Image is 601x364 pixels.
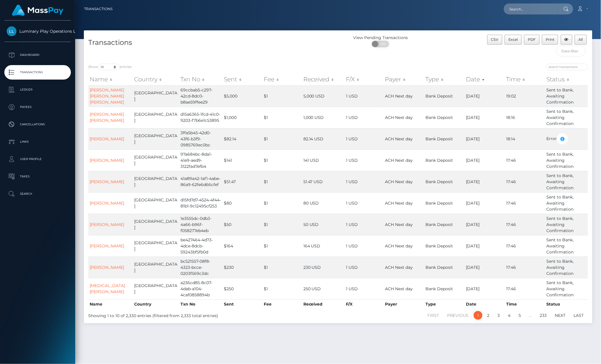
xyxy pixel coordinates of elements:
td: $80 [222,192,262,214]
td: Sent to Bank, Awaiting Confirmation [545,214,588,235]
td: [DATE] [465,235,505,257]
a: [PERSON_NAME] [PERSON_NAME] [90,112,124,123]
td: 250 USD [302,278,345,299]
td: [DATE] [465,171,505,192]
a: 3 [495,311,503,320]
th: Country [133,299,179,309]
a: Next [552,311,569,320]
td: [DATE] [465,192,505,214]
td: 17:46 [505,171,545,192]
th: Name [88,299,133,309]
td: a236cd85-8c07-4dab-a104-4caf0858894b [179,278,222,299]
td: Sent to Bank, Awaiting Confirmation [545,150,588,171]
td: $164 [222,235,262,257]
div: Showing 1 to 10 of 2,330 entries (filtered from 2,333 total entries) [88,310,292,319]
p: Transactions [7,68,69,77]
p: Dashboard [7,51,69,59]
td: 164 USD [302,235,345,257]
a: [MEDICAL_DATA][PERSON_NAME] [90,283,125,294]
td: [DATE] [465,257,505,278]
td: [DATE] [465,85,505,107]
td: Bank Deposit [424,235,465,257]
a: Cancellations [4,117,71,132]
td: 1,000 USD [302,107,345,128]
span: ACH Next day [385,179,413,184]
td: 17:46 [505,214,545,235]
th: Sent [222,299,262,309]
p: Search [7,190,69,198]
td: d15a6365-1fcd-41c0-9203-f7b6e1c53895 [179,107,222,128]
th: Sent: activate to sort column ascending [222,73,262,85]
td: 1 USD [344,150,384,171]
td: 1 USD [344,192,384,214]
td: 69ccbab5-c297-42cd-8dc0-b8ae59ffee29 [179,85,222,107]
h4: Transactions [88,38,334,48]
a: 233 [537,311,550,320]
th: F/X: activate to sort column ascending [344,73,384,85]
td: Bank Deposit [424,257,465,278]
select: Showentries [98,64,120,70]
td: 51.47 USD [302,171,345,192]
th: F/X [344,299,384,309]
td: 97a684bc-8da1-41e9-aed9-3122fad7efb4 [179,150,222,171]
span: CSV [491,37,499,42]
td: $250 [222,278,262,299]
button: Print [542,35,558,45]
td: Sent to Bank, Awaiting Confirmation [545,107,588,128]
span: All [579,37,583,42]
td: [GEOGRAPHIC_DATA] [133,171,179,192]
a: 2 [484,311,493,320]
th: Country: activate to sort column ascending [133,73,179,85]
td: 1 USD [344,85,384,107]
a: Transactions [4,65,71,80]
td: [DATE] [465,128,505,150]
p: Taxes [7,172,69,181]
td: $230 [222,257,262,278]
th: Fee: activate to sort column ascending [263,73,302,85]
th: Txn No [179,299,222,309]
button: All [575,35,587,45]
th: Date: activate to sort column ascending [465,73,505,85]
td: 19:02 [505,85,545,107]
span: ACH Next day [385,115,413,120]
td: $141 [222,150,262,171]
td: $1 [263,214,302,235]
td: Sent to Bank, Awaiting Confirmation [545,278,588,299]
input: Search transactions [546,64,588,70]
td: [GEOGRAPHIC_DATA] [133,150,179,171]
a: [PERSON_NAME] [90,265,124,270]
td: [GEOGRAPHIC_DATA] [133,128,179,150]
td: Bank Deposit [424,278,465,299]
a: User Profile [4,152,71,166]
td: $1,000 [222,107,262,128]
td: Sent to Bank, Awaiting Confirmation [545,235,588,257]
th: Date [465,299,505,309]
td: [DATE] [465,214,505,235]
td: $5,000 [222,85,262,107]
td: 141 USD [302,150,345,171]
td: 1 USD [344,107,384,128]
td: 17:46 [505,235,545,257]
a: [PERSON_NAME] [90,136,124,141]
td: Bank Deposit [424,214,465,235]
td: 17:46 [505,257,545,278]
td: [DATE] [465,278,505,299]
td: Sent to Bank, Awaiting Confirmation [545,192,588,214]
td: [GEOGRAPHIC_DATA] [133,278,179,299]
a: [PERSON_NAME] [90,243,124,249]
a: [PERSON_NAME] [90,179,124,184]
input: Search... [504,3,558,14]
td: 18:16 [505,107,545,128]
td: $1 [263,257,302,278]
td: $1 [263,85,302,107]
span: ACH Next day [385,243,413,249]
img: Luminary Play Operations Limited [7,26,16,36]
td: 1 USD [344,235,384,257]
td: bc521557-08f8-4323-bcce-0203f569c3dc [179,257,222,278]
p: Payees [7,103,69,111]
td: Sent to Bank, Awaiting Confirmation [545,257,588,278]
a: [PERSON_NAME] [90,158,124,163]
td: $50 [222,214,262,235]
td: Bank Deposit [424,107,465,128]
td: [DATE] [465,150,505,171]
